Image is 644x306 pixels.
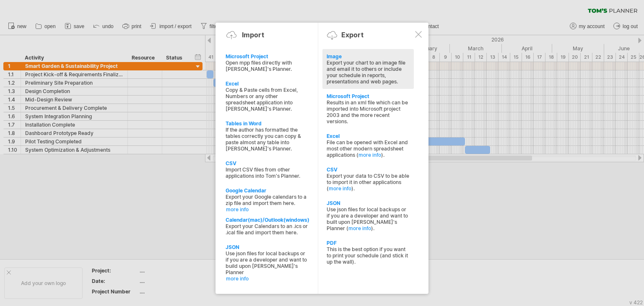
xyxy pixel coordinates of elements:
[327,173,410,192] div: Export your data to CSV to be able to import it in other applications ( ).
[327,53,410,60] div: Image
[226,127,309,152] div: If the author has formatted the tables correctly you can copy & paste almost any table into [PERS...
[226,206,309,213] a: more info
[348,225,371,231] a: more info
[226,275,309,282] a: more info
[226,80,309,87] div: Excel
[327,240,410,246] div: PDF
[341,31,364,39] div: Export
[226,120,309,127] div: Tables in Word
[327,139,410,158] div: File can be opened with Excel and most other modern spreadsheet applications ( ).
[327,246,410,265] div: This is the best option if you want to print your schedule (and stick it up the wall).
[242,31,264,39] div: Import
[358,152,381,158] a: more info
[329,185,351,192] a: more info
[327,206,410,231] div: Use json files for local backups or if you are a developer and want to built upon [PERSON_NAME]'s...
[327,166,410,173] div: CSV
[327,133,410,139] div: Excel
[327,99,410,124] div: Results in an xml file which can be imported into Microsoft project 2003 and the more recent vers...
[327,93,410,99] div: Microsoft Project
[327,200,410,206] div: JSON
[226,87,309,112] div: Copy & Paste cells from Excel, Numbers or any other spreadsheet application into [PERSON_NAME]'s ...
[327,60,410,85] div: Export your chart to an image file and email it to others or include your schedule in reports, pr...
